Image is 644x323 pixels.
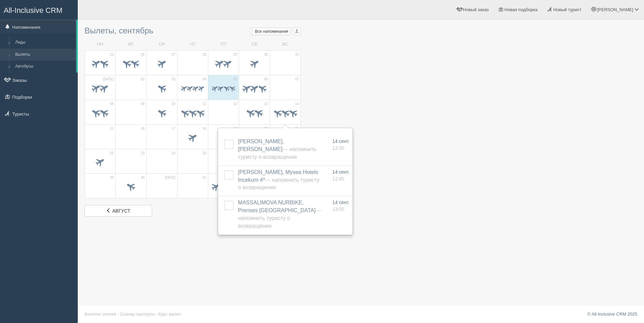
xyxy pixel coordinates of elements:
[238,207,321,229] span: — Напомнить туристу о возвращении
[117,312,119,317] span: ·
[332,139,350,144] span: 14 сент.
[172,126,175,131] span: 17
[141,126,144,131] span: 16
[255,29,288,34] span: Все напоминания
[332,145,344,151] span: 12:30
[264,126,268,131] span: 20
[141,151,144,156] span: 23
[295,102,299,106] span: 14
[332,138,350,151] a: 14 сент. 12:30
[202,126,206,131] span: 18
[4,6,63,15] span: All-Inclusive CRM
[238,139,316,160] span: [PERSON_NAME], [PERSON_NAME]
[116,39,146,50] td: ВТ
[264,52,268,57] span: 30
[238,200,321,229] span: MASSALIMOVA NURBIKE, Prenses [GEOGRAPHIC_DATA]
[239,39,270,50] td: СБ
[332,169,350,175] span: 14 сент.
[238,139,316,160] a: [PERSON_NAME], [PERSON_NAME]— Напомнить туристу о возвращении
[238,200,321,229] a: MASSALIMOVA NURBIKE, Prenses [GEOGRAPHIC_DATA]— Напомнить туристу о возвращении
[172,52,175,57] span: 27
[103,77,114,82] span: [DATE]
[238,169,319,191] span: [PERSON_NAME], Mysea Hotels Incekum 4*
[202,52,206,57] span: 28
[165,175,175,180] span: [DATE]
[233,102,237,106] span: 12
[295,77,299,82] span: 07
[156,312,157,317] span: ·
[110,102,114,106] span: 08
[264,77,268,82] span: 06
[597,7,633,12] span: [PERSON_NAME]
[85,26,301,35] h3: Вылеты, сентябрь
[12,60,76,73] a: Автобусы
[85,39,116,50] td: ПН
[141,77,144,82] span: 02
[295,126,299,131] span: 21
[110,52,114,57] span: 25
[0,0,77,19] a: All-Inclusive CRM
[553,7,581,12] span: Новый турист
[141,52,144,57] span: 26
[332,176,344,181] span: 12:45
[110,126,114,131] span: 15
[12,36,76,49] a: Лиды
[172,151,175,156] span: 24
[202,102,206,106] span: 11
[504,7,538,12] span: Новая подборка
[238,169,319,191] a: [PERSON_NAME], Mysea Hotels Incekum 4*— Напомнить туристу о возвращении
[332,199,350,213] a: 14 сент. 13:00
[146,39,177,50] td: СР
[270,39,301,50] td: ВС
[238,177,319,191] span: — Напомнить туристу о возвращении
[332,200,350,205] span: 14 сент.
[233,126,237,131] span: 19
[85,205,152,217] a: август
[332,169,350,182] a: 14 сент. 12:45
[110,175,114,180] span: 29
[238,146,316,160] span: — Напомнить туристу о возвращении
[177,39,208,50] td: ЧТ
[295,52,299,57] span: 31
[141,102,144,106] span: 09
[463,7,489,12] span: Новый заказ
[264,102,268,106] span: 13
[587,312,637,317] a: © All-Inclusive CRM 2025
[172,102,175,106] span: 10
[158,312,181,317] a: Курс валют
[12,49,76,61] a: Вылеты
[208,39,239,50] td: ПТ
[85,312,116,317] a: Визитки отелей
[110,151,114,156] span: 22
[233,52,237,57] span: 29
[172,77,175,82] span: 03
[112,208,130,214] span: август
[202,77,206,82] span: 04
[202,175,206,180] span: 02
[332,206,344,212] span: 13:00
[202,151,206,156] span: 25
[120,312,154,317] a: Сканер паспорта
[233,77,237,82] span: 05
[141,175,144,180] span: 30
